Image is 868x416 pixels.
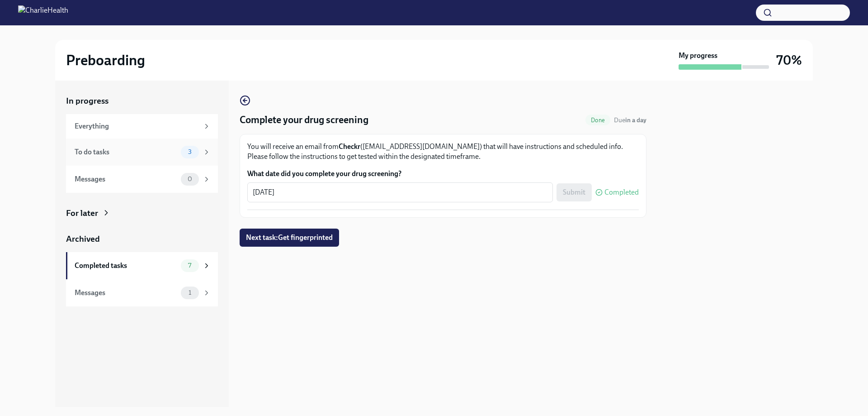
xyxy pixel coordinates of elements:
[66,139,218,166] a: To do tasks3
[776,52,802,68] h3: 70%
[66,114,218,139] a: Everything
[247,142,639,162] p: You will receive an email from ([EMAIL_ADDRESS][DOMAIN_NAME]) that will have instructions and sch...
[253,187,547,198] textarea: [DATE]
[585,117,610,124] span: Done
[66,252,218,279] a: Completed tasks7
[75,174,177,184] div: Messages
[75,147,177,157] div: To do tasks
[625,116,646,124] strong: in a day
[75,288,177,298] div: Messages
[246,233,333,242] span: Next task : Get fingerprinted
[66,207,218,219] a: For later
[240,113,368,127] h4: Complete your drug screening
[240,229,339,247] button: Next task:Get fingerprinted
[66,166,218,193] a: Messages0
[18,5,68,20] img: CharlieHealth
[604,189,639,196] span: Completed
[66,95,218,107] a: In progress
[75,261,177,271] div: Completed tasks
[614,116,646,124] span: September 19th, 2025 09:00
[66,207,98,219] div: For later
[183,262,197,269] span: 7
[183,289,197,296] span: 1
[182,176,198,182] span: 0
[66,279,218,306] a: Messages1
[679,51,717,61] strong: My progress
[66,233,218,245] a: Archived
[75,121,199,131] div: Everything
[247,169,639,179] label: What date did you complete your drug screening?
[614,116,646,124] span: Due
[339,142,360,151] strong: Checkr
[183,148,197,155] span: 3
[66,51,145,69] h2: Preboarding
